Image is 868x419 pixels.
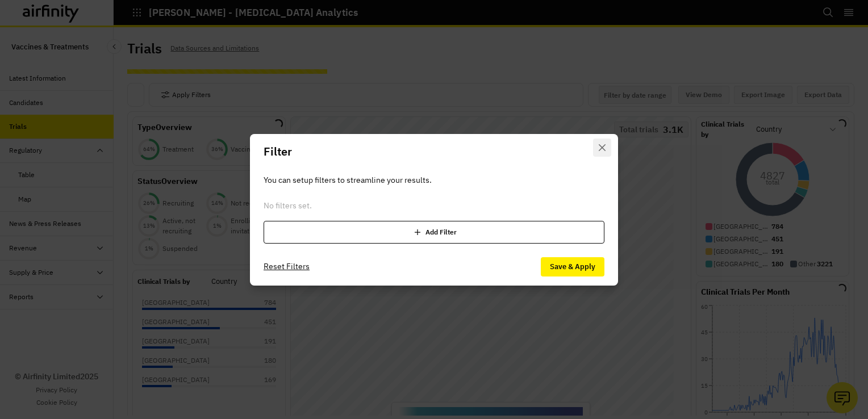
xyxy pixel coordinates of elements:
header: Filter [250,134,618,169]
div: Add Filter [264,221,604,244]
p: You can setup filters to streamline your results. [264,174,604,186]
div: No filters set. [264,200,604,212]
button: Reset Filters [264,258,310,276]
button: Save & Apply [541,257,604,276]
button: Close [593,139,611,157]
